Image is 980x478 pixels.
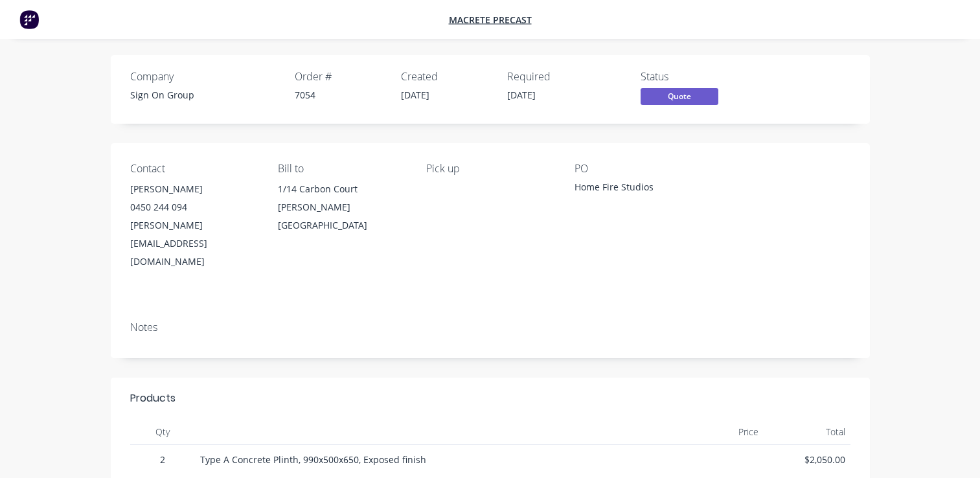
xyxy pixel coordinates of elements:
div: [PERSON_NAME] [130,180,258,198]
div: Created [401,71,492,83]
div: Order # [295,71,385,83]
div: [PERSON_NAME][EMAIL_ADDRESS][DOMAIN_NAME] [130,216,258,271]
span: $2,050.00 [769,453,845,466]
div: Price [678,419,764,445]
div: PO [575,163,702,175]
a: Macrete Precast [449,14,532,26]
span: 2 [135,453,190,466]
div: Pick up [426,163,554,175]
div: [PERSON_NAME]0450 244 094[PERSON_NAME][EMAIL_ADDRESS][DOMAIN_NAME] [130,180,258,271]
div: Products [130,391,176,406]
div: Company [130,71,279,83]
div: Notes [130,321,850,334]
div: Total [764,419,850,445]
div: 0450 244 094 [130,198,258,216]
span: [DATE] [507,89,536,101]
div: 1/14 Carbon Court[PERSON_NAME][GEOGRAPHIC_DATA] [278,180,405,234]
img: Factory [19,10,39,29]
span: Quote [641,88,718,104]
div: Status [641,71,738,83]
div: Sign On Group [130,88,279,102]
span: [DATE] [401,89,429,101]
div: Home Fire Studios [575,180,702,198]
span: Type A Concrete Plinth, 990x500x650, Exposed finish [200,453,426,466]
div: 7054 [295,88,385,102]
div: Qty [130,419,195,445]
div: Bill to [278,163,405,175]
div: Required [507,71,598,83]
div: [PERSON_NAME][GEOGRAPHIC_DATA] [278,198,405,234]
div: Contact [130,163,258,175]
div: 1/14 Carbon Court [278,180,405,198]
